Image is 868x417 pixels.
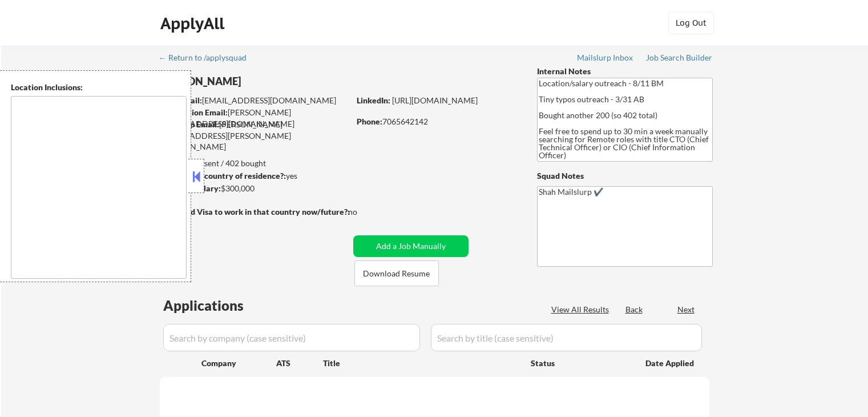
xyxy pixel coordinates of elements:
input: Search by company (case sensitive) [163,324,420,351]
button: Add a Job Manually [353,235,469,257]
div: [PERSON_NAME] [160,74,394,89]
div: ApplyAll [160,14,228,33]
div: Status [531,352,629,373]
div: View All Results [551,304,612,315]
input: Search by title (case sensitive) [431,324,702,351]
div: Job Search Builder [646,54,713,62]
div: Back [625,304,644,315]
strong: LinkedIn: [357,95,390,105]
div: Date Applied [645,358,696,369]
strong: Can work in country of residence?: [159,171,286,181]
div: yes [159,170,346,182]
div: Internal Notes [537,66,713,77]
div: Company [201,358,276,369]
div: Title [323,358,520,369]
button: Download Resume [354,260,439,286]
div: 7065642142 [357,116,518,127]
div: [PERSON_NAME][EMAIL_ADDRESS][PERSON_NAME][DOMAIN_NAME] [160,119,349,153]
div: [EMAIL_ADDRESS][DOMAIN_NAME] [160,95,349,106]
div: $300,000 [159,183,349,194]
div: Location Inclusions: [11,82,187,93]
div: Squad Notes [537,170,713,182]
strong: Phone: [357,117,382,126]
strong: Will need Visa to work in that country now/future?: [160,207,350,216]
div: Applications [163,299,276,312]
div: ← Return to /applysquad [159,54,257,62]
div: Next [677,304,696,315]
a: Mailslurp Inbox [577,53,634,65]
button: Log Out [668,11,714,34]
div: 317 sent / 402 bought [159,158,349,169]
div: [PERSON_NAME][EMAIL_ADDRESS][DOMAIN_NAME] [160,107,349,129]
a: ← Return to /applysquad [159,53,257,65]
div: Mailslurp Inbox [577,54,634,62]
div: no [348,206,381,218]
div: ATS [276,358,323,369]
a: [URL][DOMAIN_NAME] [392,95,478,105]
